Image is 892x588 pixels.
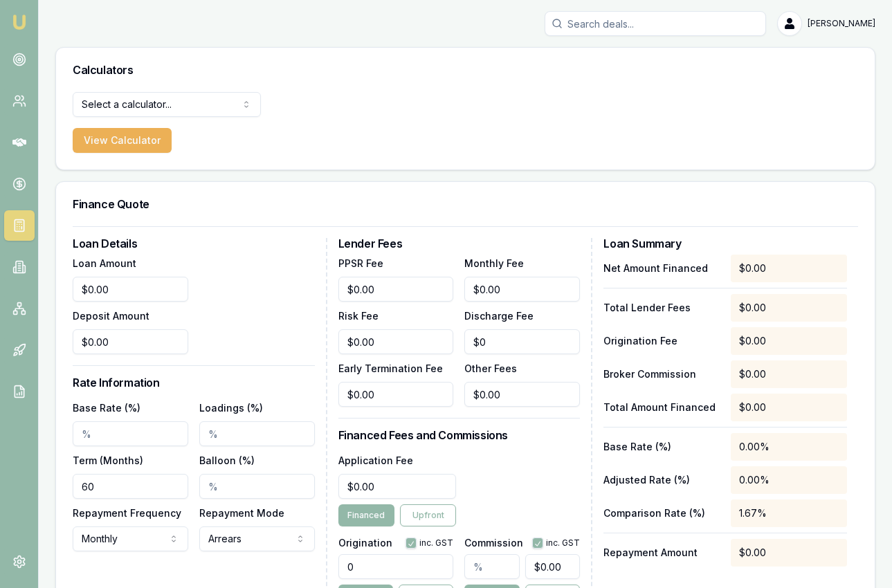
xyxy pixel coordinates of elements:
[199,474,315,499] input: %
[73,199,858,210] h3: Finance Quote
[73,257,136,269] label: Loan Amount
[338,474,457,499] input: $
[11,14,28,30] img: emu-icon-u.png
[464,382,580,407] input: $
[338,329,454,354] input: $
[603,238,847,249] h3: Loan Summary
[73,277,188,302] input: $
[73,402,140,414] label: Base Rate (%)
[731,394,847,421] div: $0.00
[338,277,454,302] input: $
[603,506,720,520] p: Comparison Rate (%)
[464,554,519,579] input: %
[199,421,315,446] input: %
[464,277,580,302] input: $
[731,255,847,282] div: $0.00
[603,367,720,381] p: Broker Commission
[731,327,847,355] div: $0.00
[464,362,517,374] label: Other Fees
[731,539,847,567] div: $0.00
[338,454,413,466] label: Application Fee
[73,377,315,388] h3: Rate Information
[338,504,394,526] button: Financed
[603,261,720,275] p: Net Amount Financed
[73,238,315,249] h3: Loan Details
[73,64,858,75] h3: Calculators
[338,310,379,322] label: Risk Fee
[338,362,443,374] label: Early Termination Fee
[603,440,720,454] p: Base Rate (%)
[338,257,383,269] label: PPSR Fee
[73,421,188,446] input: %
[603,546,720,560] p: Repayment Amount
[731,499,847,527] div: 1.67%
[808,18,875,29] span: [PERSON_NAME]
[73,454,143,466] label: Term (Months)
[73,310,149,322] label: Deposit Amount
[73,128,172,153] button: View Calculator
[731,360,847,388] div: $0.00
[400,504,456,526] button: Upfront
[199,402,263,414] label: Loadings (%)
[464,538,523,548] label: Commission
[73,329,188,354] input: $
[338,538,392,548] label: Origination
[731,433,847,461] div: 0.00%
[464,329,580,354] input: $
[338,382,454,407] input: $
[338,238,581,249] h3: Lender Fees
[603,401,720,414] p: Total Amount Financed
[338,430,581,441] h3: Financed Fees and Commissions
[603,334,720,348] p: Origination Fee
[731,466,847,494] div: 0.00%
[532,538,580,549] div: inc. GST
[406,538,453,549] div: inc. GST
[603,301,720,315] p: Total Lender Fees
[545,11,766,36] input: Search deals
[603,473,720,487] p: Adjusted Rate (%)
[199,454,255,466] label: Balloon (%)
[464,310,534,322] label: Discharge Fee
[731,294,847,322] div: $0.00
[73,507,181,519] label: Repayment Frequency
[464,257,524,269] label: Monthly Fee
[199,507,284,519] label: Repayment Mode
